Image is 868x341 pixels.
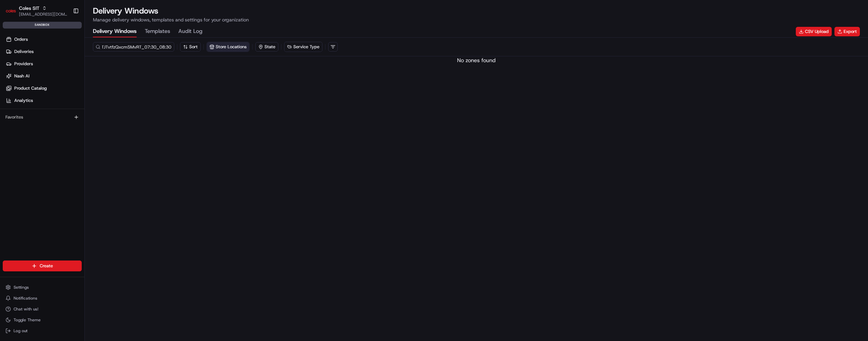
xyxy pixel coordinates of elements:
a: Providers [3,58,84,69]
button: CSV Upload [796,27,832,36]
input: Clear [18,44,112,51]
button: Audit Log [178,26,202,37]
span: Pylon [67,115,82,120]
a: 📗Knowledge Base [4,96,55,108]
a: 💻API Documentation [55,96,112,108]
span: Chat with us! [14,306,38,312]
p: Welcome 👋 [7,27,123,38]
div: 💻 [57,99,63,105]
span: Toggle Theme [14,317,41,323]
span: API Documentation [64,98,109,105]
span: Create [40,263,53,269]
button: Coles SIT [19,5,39,12]
span: Nash AI [14,73,29,79]
div: Favorites [3,112,82,123]
a: Powered byPylon [48,115,82,120]
img: Coles SIT [5,5,16,16]
button: Store Locations [207,42,249,52]
button: Templates [145,26,170,37]
button: Toggle Theme [3,315,82,325]
img: Nash [7,7,20,20]
button: Create [3,261,82,271]
a: Product Catalog [3,83,84,94]
button: Notifications [3,293,82,303]
span: Analytics [14,97,33,104]
div: Start new chat [23,65,111,72]
div: 📗 [7,99,12,105]
button: [EMAIL_ADDRESS][DOMAIN_NAME] [19,12,67,17]
div: sandbox [3,22,82,29]
span: Providers [14,61,33,67]
a: Deliveries [3,46,84,57]
button: Delivery Windows [93,26,137,37]
button: Store Locations [206,42,250,52]
span: Knowledge Base [14,98,52,105]
img: 1736555255976-a54dd68f-1ca7-489b-9aae-adbdc363a1c4 [7,65,19,77]
span: Product Catalog [14,85,47,91]
button: Settings [3,283,82,292]
div: We're available if you need us! [23,72,86,77]
a: Orders [3,34,84,45]
a: Analytics [3,95,84,106]
span: Log out [14,328,27,334]
p: Manage delivery windows, templates and settings for your organization [93,16,249,23]
button: Coles SITColes SIT[EMAIL_ADDRESS][DOMAIN_NAME] [3,3,70,19]
button: Log out [3,326,82,336]
span: Orders [14,36,28,42]
span: Settings [14,285,29,290]
button: Service Type [284,42,322,52]
button: State [255,42,278,52]
h1: Delivery Windows [93,5,249,16]
button: Chat with us! [3,304,82,314]
span: Deliveries [14,49,34,55]
p: No zones found [457,56,496,65]
input: Search for a zone [93,42,174,52]
a: Nash AI [3,71,84,82]
button: Sort [180,42,201,52]
button: Export [834,27,860,36]
button: Start new chat [115,67,123,75]
span: Notifications [14,295,37,301]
